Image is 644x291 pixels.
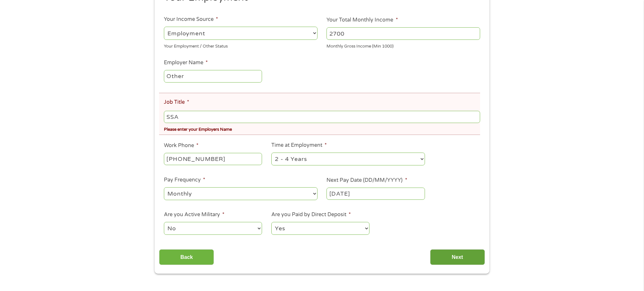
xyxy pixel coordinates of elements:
[326,177,407,184] label: Next Pay Date (DD/MM/YYYY)
[159,249,214,265] input: Back
[164,211,225,218] label: Are you Active Military
[164,41,318,49] div: Your Employment / Other Status
[271,211,351,218] label: Are you Paid by Direct Deposit
[164,111,480,123] input: Cashier
[164,153,262,165] input: (231) 754-4010
[326,27,480,40] input: 1800
[164,99,189,106] label: Job Title
[164,177,205,183] label: Pay Frequency
[164,142,199,149] label: Work Phone
[164,70,262,82] input: Walmart
[326,188,425,200] input: ---Click Here for Calendar ---
[164,59,208,66] label: Employer Name
[430,249,485,265] input: Next
[326,41,480,49] div: Monthly Gross Income (Min 1000)
[271,142,327,149] label: Time at Employment
[326,17,398,23] label: Your Total Monthly Income
[164,16,218,23] label: Your Income Source
[164,124,480,133] div: Please enter your Employers Name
